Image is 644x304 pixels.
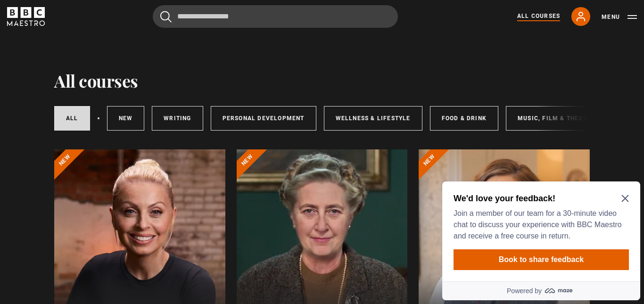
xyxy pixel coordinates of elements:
[324,106,422,131] a: Wellness & Lifestyle
[7,7,45,26] svg: BBC Maestro
[506,106,606,131] a: Music, Film & Theatre
[54,106,90,131] a: All
[15,72,190,92] button: Book to share feedback
[15,15,187,26] h2: We'd love your feedback!
[4,104,202,123] a: Powered by maze
[4,4,202,123] div: Optional study invitation
[517,12,560,21] a: All Courses
[15,30,187,64] p: Join a member of our team for a 30-minute video chat to discuss your experience with BBC Maestro ...
[602,12,637,22] button: Toggle navigation
[183,17,190,25] button: Close Maze Prompt
[211,106,316,131] a: Personal Development
[54,71,138,90] h1: All courses
[107,106,145,131] a: New
[153,5,398,28] input: Search
[160,11,172,23] button: Submit the search query
[430,106,498,131] a: Food & Drink
[152,106,203,131] a: Writing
